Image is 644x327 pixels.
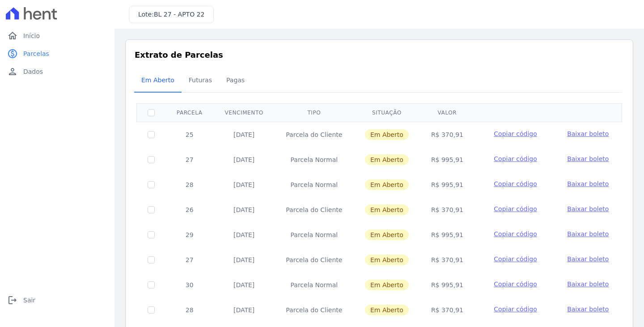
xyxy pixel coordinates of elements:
[567,179,609,188] a: Baixar boleto
[567,155,609,162] span: Baixar boleto
[567,255,609,263] span: Baixar boleto
[4,45,111,63] a: paidParcelas
[485,129,546,138] button: Copiar código
[494,130,537,137] span: Copiar código
[567,255,609,263] a: Baixar boleto
[567,229,609,238] a: Baixar boleto
[420,172,475,197] td: R$ 995,91
[275,122,354,147] td: Parcela do Cliente
[485,305,546,314] button: Copiar código
[420,147,475,172] td: R$ 995,91
[213,147,275,172] td: [DATE]
[494,280,537,288] span: Copiar código
[165,172,213,197] td: 28
[213,272,275,297] td: [DATE]
[365,129,409,140] span: Em Aberto
[4,63,111,81] a: personDados
[219,69,252,93] a: Pagas
[365,204,409,215] span: Em Aberto
[494,230,537,238] span: Copiar código
[4,27,111,45] a: homeInício
[485,154,546,163] button: Copiar código
[23,296,35,305] span: Sair
[165,147,213,172] td: 27
[221,71,250,89] span: Pagas
[165,247,213,272] td: 27
[213,172,275,197] td: [DATE]
[365,305,409,315] span: Em Aberto
[420,197,475,222] td: R$ 370,91
[365,179,409,190] span: Em Aberto
[420,297,475,323] td: R$ 370,91
[165,272,213,297] td: 30
[420,247,475,272] td: R$ 370,91
[213,197,275,222] td: [DATE]
[213,122,275,147] td: [DATE]
[494,255,537,263] span: Copiar código
[165,297,213,323] td: 28
[567,204,609,213] a: Baixar boleto
[365,255,409,265] span: Em Aberto
[420,222,475,247] td: R$ 995,91
[135,49,624,61] h3: Extrato de Parcelas
[567,129,609,138] a: Baixar boleto
[275,247,354,272] td: Parcela do Cliente
[138,10,204,19] h3: Lote:
[420,103,475,122] th: Valor
[213,247,275,272] td: [DATE]
[365,229,409,240] span: Em Aberto
[183,71,217,89] span: Futuras
[23,67,43,76] span: Dados
[213,103,275,122] th: Vencimento
[354,103,420,122] th: Situação
[494,306,537,313] span: Copiar código
[275,172,354,197] td: Parcela Normal
[275,147,354,172] td: Parcela Normal
[485,229,546,238] button: Copiar código
[567,305,609,314] a: Baixar boleto
[165,122,213,147] td: 25
[275,197,354,222] td: Parcela do Cliente
[567,230,609,238] span: Baixar boleto
[567,306,609,313] span: Baixar boleto
[567,130,609,137] span: Baixar boleto
[485,179,546,188] button: Copiar código
[165,222,213,247] td: 29
[7,48,18,59] i: paid
[485,280,546,289] button: Copiar código
[7,30,18,41] i: home
[213,222,275,247] td: [DATE]
[567,154,609,163] a: Baixar boleto
[420,122,475,147] td: R$ 370,91
[365,154,409,165] span: Em Aberto
[136,71,180,89] span: Em Aberto
[23,31,40,40] span: Início
[182,69,219,93] a: Futuras
[4,291,111,309] a: logoutSair
[567,205,609,212] span: Baixar boleto
[485,255,546,263] button: Copiar código
[7,66,18,77] i: person
[213,297,275,323] td: [DATE]
[23,49,49,58] span: Parcelas
[567,180,609,187] span: Baixar boleto
[494,155,537,162] span: Copiar código
[485,204,546,213] button: Copiar código
[275,297,354,323] td: Parcela do Cliente
[7,295,18,306] i: logout
[494,180,537,187] span: Copiar código
[275,222,354,247] td: Parcela Normal
[165,103,213,122] th: Parcela
[134,69,182,93] a: Em Aberto
[494,205,537,212] span: Copiar código
[275,103,354,122] th: Tipo
[567,280,609,289] a: Baixar boleto
[365,280,409,290] span: Em Aberto
[154,11,204,18] span: BL 27 - APTO 22
[165,197,213,222] td: 26
[275,272,354,297] td: Parcela Normal
[420,272,475,297] td: R$ 995,91
[567,280,609,288] span: Baixar boleto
